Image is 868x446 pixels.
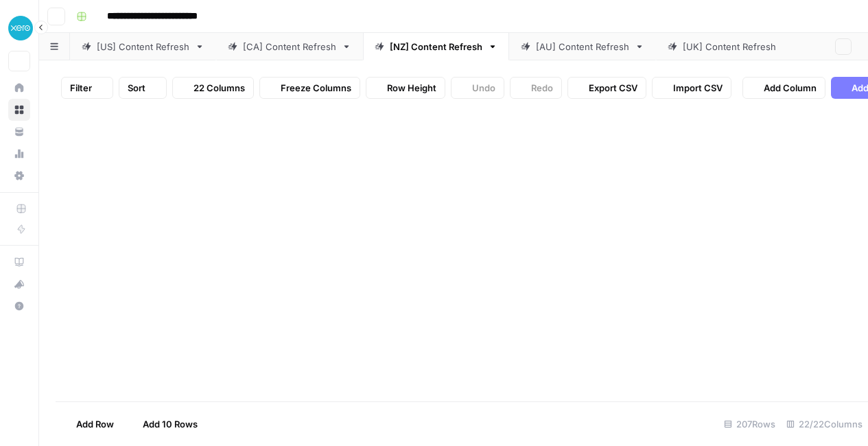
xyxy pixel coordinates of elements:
button: Sort [119,77,167,99]
button: Workspace: XeroOps [8,11,30,45]
button: Help + Support [8,295,30,317]
button: Add Row [56,413,122,435]
a: [US] Content Refresh [70,33,216,60]
button: 22 Columns [172,77,254,99]
div: [US] Content Refresh [97,40,189,54]
a: Browse [8,99,30,121]
a: AirOps Academy [8,251,30,273]
a: Settings [8,165,30,187]
button: What's new? [8,273,30,295]
span: Add Row [76,417,114,431]
span: 22 Columns [193,81,245,95]
div: [CA] Content Refresh [243,40,336,54]
a: Your Data [8,121,30,143]
a: Home [8,77,30,99]
img: XeroOps Logo [8,16,33,40]
button: Freeze Columns [259,77,360,99]
span: Filter [70,81,92,95]
span: Sort [128,81,145,95]
a: [CA] Content Refresh [216,33,363,60]
button: Filter [61,77,113,99]
span: Freeze Columns [281,81,351,95]
a: Usage [8,143,30,165]
div: What's new? [9,274,30,294]
button: Add 10 Rows [122,413,206,435]
span: Add 10 Rows [143,417,198,431]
